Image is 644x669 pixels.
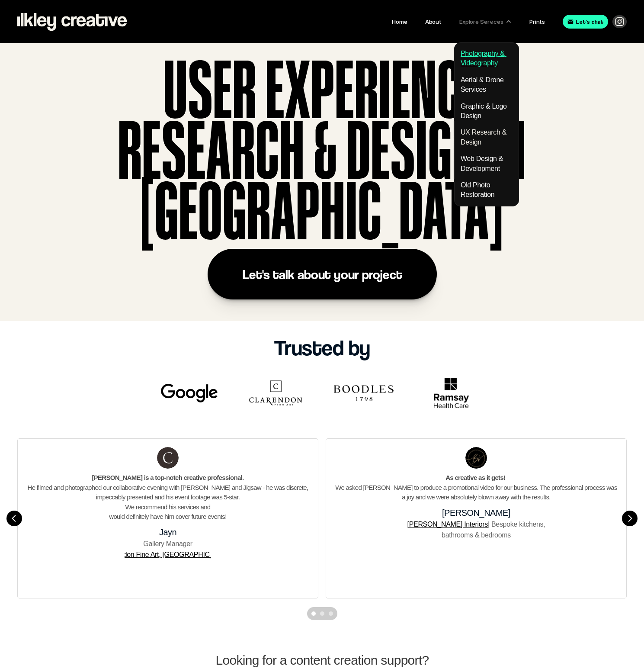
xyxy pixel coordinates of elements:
[334,381,394,405] img: Boodles
[461,103,509,119] a: Graphic & Logo Design
[26,473,310,522] h2: He filmed and photographed our collaborative evening with [PERSON_NAME] and Jigsaw - he was discr...
[420,378,483,408] img: Ramsay
[461,155,505,172] a: Web Design & Development
[274,334,370,360] h2: Trusted by
[244,380,308,405] img: Clarendon Fine Art
[622,511,638,526] img: Next Arrow
[407,519,545,541] p: | Bespoke kitchens, bathrooms & bedrooms
[208,249,437,299] a: Let's talk about your project
[461,129,508,145] a: UX Research & Design
[461,50,506,67] a: Photography & Videography
[529,18,545,25] a: Prints
[318,607,327,620] button: Scroll to page 2
[461,181,494,198] a: Old Photo Restoration
[407,521,488,528] a: [PERSON_NAME] Interiors
[17,438,627,598] fieldset: Slideshow pagination controls
[161,382,218,404] img: Google
[92,474,244,481] strong: [PERSON_NAME] is a top-notch creative professional.
[622,511,638,526] button: Next
[563,15,608,29] a: Let's chat
[307,607,318,620] button: Scroll to page 1
[242,266,402,282] p: Let's talk about your project
[104,538,232,560] p: Gallery Manager
[576,16,604,27] p: Let's chat
[6,511,22,526] button: Previous
[459,16,503,27] p: Explore Services
[327,607,337,620] button: Scroll to page 3
[334,473,618,502] h2: We asked [PERSON_NAME] to produce a promotional video for our business. The professional process ...
[208,652,437,669] h3: Looking for a content creation support?
[461,76,506,93] a: Aerial & Drone Services
[104,551,232,558] a: Clarendon Fine Art, [GEOGRAPHIC_DATA]
[6,511,22,526] img: Back Arrow
[442,507,510,519] h3: [PERSON_NAME]
[392,18,407,25] a: Home
[106,56,538,238] h1: USER EXPERIENCE RESEARCH & DESIGN in [GEOGRAPHIC_DATA]
[159,526,176,538] h3: Jayn
[445,474,505,481] strong: As creative as it gets!
[425,18,442,25] a: About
